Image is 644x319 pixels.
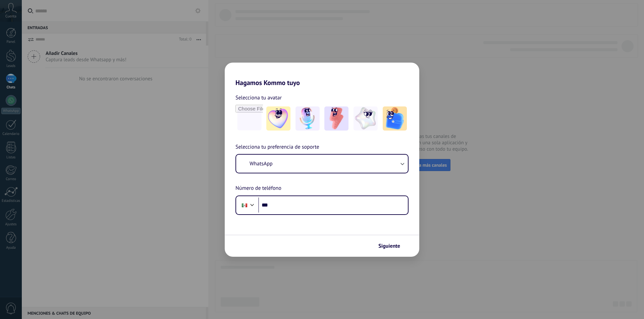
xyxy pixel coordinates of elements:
img: -1.jpeg [266,106,290,131]
img: -5.jpeg [383,106,407,131]
img: -3.jpeg [324,106,348,131]
span: Selecciona tu preferencia de soporte [235,143,319,152]
span: Número de teléfono [235,184,281,193]
button: WhatsApp [236,155,408,173]
span: Selecciona tu avatar [235,93,282,102]
span: WhatsApp [250,160,273,167]
button: Siguiente [375,240,409,252]
h2: Hagamos Kommo tuyo [225,63,419,87]
img: -4.jpeg [354,106,378,131]
span: Siguiente [378,244,400,248]
img: -2.jpeg [296,106,320,131]
div: Mexico: + 52 [238,198,251,212]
